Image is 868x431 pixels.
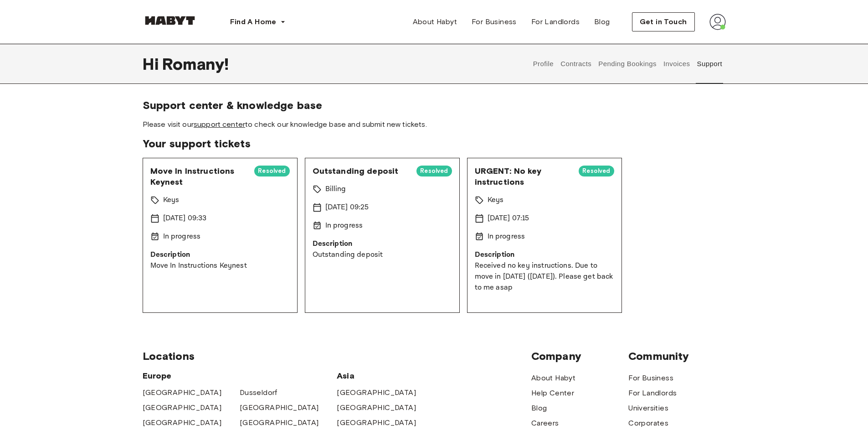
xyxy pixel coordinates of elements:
[587,13,617,31] a: Blog
[337,387,416,398] a: [GEOGRAPHIC_DATA]
[531,403,547,414] a: Blog
[628,349,725,363] span: Community
[488,213,529,224] p: [DATE] 07:15
[529,44,725,84] div: user profile tabs
[475,166,572,187] span: URGENT: No key instructions
[560,44,593,84] button: Contracts
[709,14,726,30] img: avatar
[579,166,614,176] span: Resolved
[143,349,531,363] span: Locations
[464,13,524,31] a: For Business
[194,120,245,129] a: support center
[628,403,668,414] a: Universities
[531,373,575,384] a: About Habyt
[143,370,337,381] span: Europe
[240,417,319,428] a: [GEOGRAPHIC_DATA]
[143,54,162,73] span: Hi
[240,402,319,413] a: [GEOGRAPHIC_DATA]
[163,231,201,242] p: In progress
[325,202,369,213] p: [DATE] 09:25
[531,16,580,27] span: For Landlords
[337,417,416,428] a: [GEOGRAPHIC_DATA]
[488,195,504,206] p: Keys
[143,387,222,398] a: [GEOGRAPHIC_DATA]
[163,213,207,224] p: [DATE] 09:33
[524,13,587,31] a: For Landlords
[240,387,277,398] a: Dusseldorf
[223,13,293,31] button: Find A Home
[150,166,247,187] span: Move In Instructions Keynest
[337,370,434,381] span: Asia
[531,388,574,399] a: Help Center
[632,12,695,31] button: Get in Touch
[531,418,559,429] a: Careers
[475,260,614,293] p: Received no key instructions. Due to move in [DATE] ([DATE]). Please get back to me asap
[325,220,363,231] p: In progress
[413,16,457,27] span: About Habyt
[628,388,677,399] a: For Landlords
[254,166,289,176] span: Resolved
[163,195,180,206] p: Keys
[143,16,197,25] img: Habyt
[325,184,346,195] p: Billing
[143,137,726,151] span: Your support tickets
[472,16,517,27] span: For Business
[628,373,673,384] a: For Business
[475,249,614,260] p: Description
[640,16,687,27] span: Get in Touch
[143,99,726,112] span: Support center & knowledge base
[406,13,464,31] a: About Habyt
[532,44,555,84] button: Profile
[531,349,628,363] span: Company
[416,166,452,176] span: Resolved
[662,44,691,84] button: Invoices
[594,16,610,27] span: Blog
[313,166,410,177] span: Outstanding deposit
[150,249,290,260] p: Description
[337,402,416,413] a: [GEOGRAPHIC_DATA]
[230,16,277,27] span: Find A Home
[628,418,668,429] a: Corporates
[597,44,658,84] button: Pending Bookings
[696,44,724,84] button: Support
[313,249,452,260] p: Outstanding deposit
[150,260,290,271] p: Move In Instructions Keynest
[143,402,222,413] a: [GEOGRAPHIC_DATA]
[143,417,222,428] a: [GEOGRAPHIC_DATA]
[162,54,229,73] span: Romany !
[488,231,525,242] p: In progress
[313,239,452,249] p: Description
[143,119,726,130] span: Please visit our to check our knowledge base and submit new tickets.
